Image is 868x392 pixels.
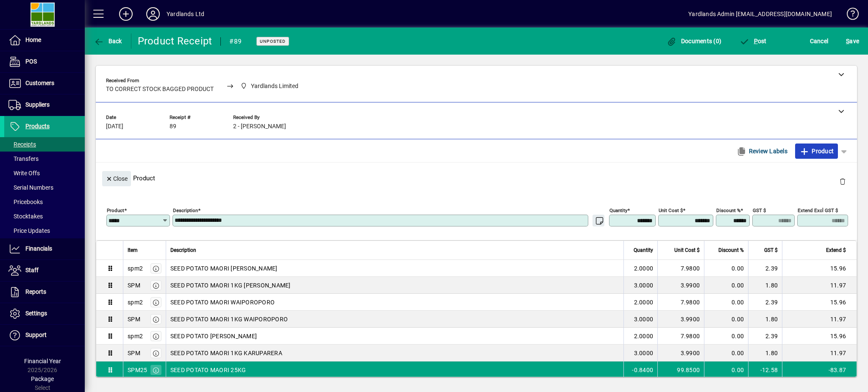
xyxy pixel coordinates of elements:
td: 3.0000 [623,311,657,328]
td: 1.80 [748,345,782,362]
span: Suppliers [25,101,50,108]
div: SPM [128,281,140,290]
td: 0.00 [704,260,748,277]
div: spm2 [128,298,143,306]
td: 15.96 [782,328,857,345]
span: Price Updates [8,227,50,234]
span: Settings [25,310,47,317]
span: Staff [25,267,39,273]
mat-label: Quantity [609,207,627,213]
a: Transfers [4,152,85,166]
td: SEED POTATO MAORI 1KG [PERSON_NAME] [166,277,623,294]
span: Back [94,38,122,44]
td: 0.00 [704,362,748,378]
div: SPM [128,349,140,357]
span: Product [799,144,834,158]
button: Post [737,33,769,49]
app-page-header-button: Back [85,33,131,49]
td: 3.0000 [623,345,657,362]
td: SEED POTATO [PERSON_NAME] [166,328,623,345]
mat-label: Extend excl GST $ [798,207,838,213]
td: 2.0000 [623,328,657,345]
a: Price Updates [4,224,85,238]
td: 15.96 [782,260,857,277]
a: Suppliers [4,94,85,116]
span: Financial Year [24,358,61,364]
span: Close [106,172,128,186]
td: 0.00 [704,294,748,311]
span: 7.9800 [681,264,700,273]
button: Profile [139,6,167,22]
div: Product Receipt [138,34,212,48]
mat-label: Description [173,207,198,213]
a: Pricebooks [4,195,85,209]
span: Support [25,331,47,338]
a: Support [4,325,85,346]
div: spm2 [128,264,143,273]
span: POS [25,58,37,65]
span: Customers [25,80,54,86]
a: Reports [4,282,85,303]
td: 1.80 [748,277,782,294]
a: Financials [4,238,85,259]
td: 2.39 [748,294,782,311]
span: 3.9900 [681,349,700,357]
td: 11.97 [782,345,857,362]
span: Package [31,375,54,382]
span: [DATE] [106,123,123,130]
span: Unposted [260,39,286,44]
span: ost [739,38,767,44]
button: Delete [832,171,853,191]
button: Review Labels [733,144,791,159]
a: Stocktakes [4,209,85,224]
button: Close [102,171,131,186]
span: 99.8500 [677,366,700,374]
span: Quantity [634,246,653,255]
td: 2.39 [748,328,782,345]
app-page-header-button: Close [100,174,133,182]
span: Reports [25,288,46,295]
span: Review Labels [736,144,787,158]
span: 2 - [PERSON_NAME] [233,123,286,130]
td: 2.39 [748,260,782,277]
td: SEED POTATO MAORI 1KG KARUPARERA [166,345,623,362]
span: Stocktakes [8,213,43,220]
span: Cancel [810,34,829,48]
span: S [846,38,849,44]
span: Yardlands Limited [251,82,298,91]
span: Receipts [8,141,36,148]
a: Customers [4,73,85,94]
button: Documents (0) [664,33,723,49]
div: #89 [229,35,242,48]
mat-label: Discount % [716,207,740,213]
button: Add [112,6,139,22]
span: P [754,38,758,44]
span: GST $ [764,246,778,255]
a: Serial Numbers [4,180,85,195]
div: Yardlands Admin [EMAIL_ADDRESS][DOMAIN_NAME] [688,7,832,21]
span: Home [25,36,41,43]
div: Product [96,163,857,193]
button: Save [844,33,861,49]
mat-label: Unit Cost $ [659,207,683,213]
span: Financials [25,245,52,252]
span: Description [170,246,196,255]
span: Documents (0) [666,38,721,44]
span: 89 [170,123,176,130]
td: 1.80 [748,311,782,328]
span: 7.9800 [681,298,700,306]
td: 0.00 [704,328,748,345]
a: Receipts [4,137,85,152]
td: 11.97 [782,311,857,328]
span: Item [128,246,138,255]
div: SPM25 [128,366,147,374]
td: 0.00 [704,345,748,362]
button: Cancel [808,33,831,49]
div: Yardlands Ltd [167,7,204,21]
td: -12.58 [748,362,782,378]
td: 2.0000 [623,294,657,311]
span: Discount % [718,246,744,255]
app-page-header-button: Delete [832,177,853,185]
td: -0.8400 [623,362,657,378]
a: Write Offs [4,166,85,180]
